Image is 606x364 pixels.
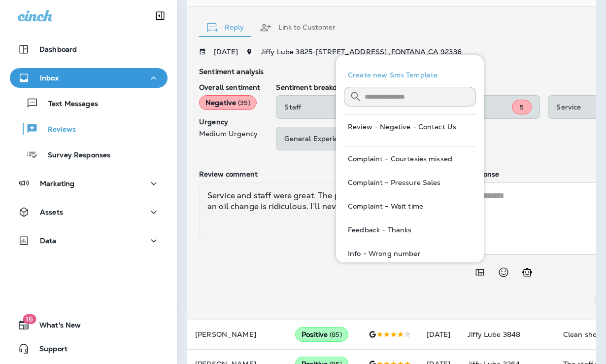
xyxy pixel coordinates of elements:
span: What's New [30,321,81,333]
button: Collapse Sidebar [146,6,174,26]
button: Select an emoji [494,262,513,282]
button: Add in a premade template [470,262,490,282]
p: Urgency [199,118,260,126]
p: Text Messages [38,100,98,109]
button: Link to Customer [252,10,343,45]
button: Marketing [10,174,168,193]
span: ( 35 ) [238,99,250,107]
span: 16 [23,314,36,324]
button: Text Messages [10,93,168,113]
button: Feedback - Thanks [344,218,476,242]
button: Survey Responses [10,144,168,165]
p: General Experience [284,135,375,143]
div: Service and staff were great. The price is the problem $140 for an oil change is ridiculous. I’ll... [199,182,454,241]
span: Support [30,345,67,357]
button: Review - Negative - Contact Us [344,115,476,139]
p: Marketing [40,180,74,187]
span: Jiffy Lube 3848 [468,330,520,339]
div: Negative [199,95,257,110]
button: Support [10,339,168,359]
p: [PERSON_NAME] [195,330,279,338]
button: Complaint - Wait time [344,194,476,218]
button: Create new Sms Template [344,63,476,87]
p: Review comment [199,170,454,178]
button: Inbox [10,68,168,88]
p: Assets [40,208,63,216]
p: Staff [284,103,374,111]
p: Survey Responses [38,151,110,160]
button: Reviews [10,118,168,139]
span: 5 [520,103,524,111]
button: Dashboard [10,39,168,59]
p: [DATE] [214,48,238,56]
p: Inbox [40,74,59,82]
span: ( 85 ) [330,330,342,339]
button: Assets [10,202,168,222]
p: Overall sentiment [199,83,260,91]
button: 16What's New [10,315,168,335]
div: Positive [295,327,348,342]
button: Reply [199,10,252,45]
td: [DATE] [419,320,460,349]
p: Data [40,237,57,245]
p: Dashboard [39,45,77,53]
button: Complaint - Courtesies missed [344,147,476,171]
span: Jiffy Lube 3825 - [STREET_ADDRESS] , FONTANA , CA 92336 [261,47,462,56]
button: Complaint - Pressure Sales [344,171,476,194]
p: Medium Urgency [199,130,260,138]
button: Data [10,231,168,251]
button: Info - Wrong number [344,242,476,265]
p: Reviews [38,125,76,135]
button: Generate AI response [517,262,537,282]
